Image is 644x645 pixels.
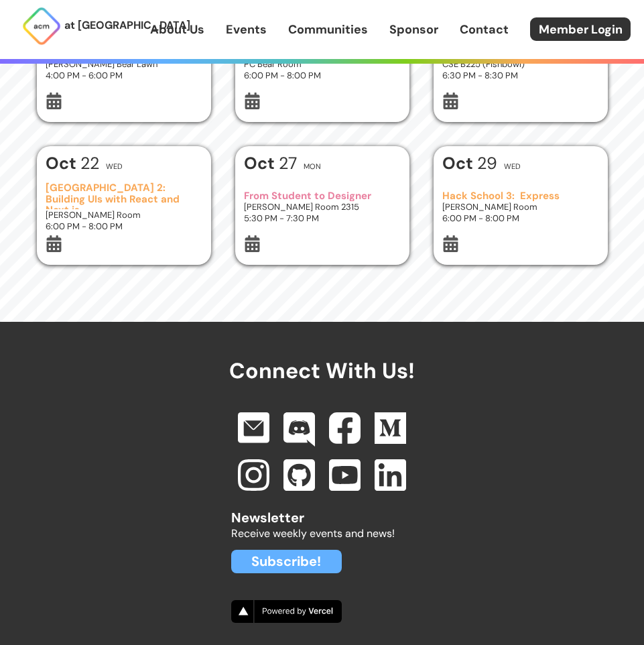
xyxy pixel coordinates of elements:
b: Oct [244,152,279,174]
a: Events [226,21,267,38]
h3: [PERSON_NAME] Room [46,209,202,221]
a: at [GEOGRAPHIC_DATA] [21,6,150,46]
h2: Connect With Us! [229,322,415,383]
a: Sponsor [389,21,438,38]
h2: Mon [304,163,321,170]
a: Contact [460,21,509,38]
b: Oct [442,152,477,174]
h3: From Student to Designer [244,190,400,202]
img: Medium [375,412,407,445]
a: Member Login [530,17,631,41]
a: Communities [288,21,368,38]
h3: 6:30 PM - 8:30 PM [442,70,598,81]
img: Facebook [329,412,361,445]
p: Receive weekly events and news! [231,525,413,542]
h1: 27 [244,155,297,172]
h3: 4:00 PM - 6:00 PM [46,70,202,81]
img: Linkedin [375,459,407,491]
img: Discord [283,412,316,447]
h2: Wed [504,163,521,170]
img: GitHub [283,459,316,491]
h3: 6:00 PM - 8:00 PM [442,213,598,224]
img: Email [238,412,270,444]
h3: Hack School 3: Express [442,190,598,202]
h2: Wed [106,163,123,170]
h3: [PERSON_NAME] Room 2315 [244,201,400,213]
h1: 22 [46,155,99,172]
h3: [PERSON_NAME] Room [442,201,598,213]
h3: 6:00 PM - 8:00 PM [46,221,202,232]
h3: CSE B225 (Fishbowl) [442,58,598,70]
p: at [GEOGRAPHIC_DATA] [64,17,190,34]
h3: [GEOGRAPHIC_DATA] 2: Building UIs with React and Next.js [46,182,202,209]
h2: Newsletter [231,506,413,525]
h3: [PERSON_NAME] Bear Lawn [46,58,202,70]
a: Subscribe! [231,550,342,573]
img: Vercel [231,600,342,623]
h3: 5:30 PM - 7:30 PM [244,213,400,224]
h3: PC Bear Room [244,58,400,70]
a: About Us [150,21,204,38]
img: Youtube [329,459,361,491]
h3: 6:00 PM - 8:00 PM [244,70,400,81]
img: ACM Logo [21,6,62,46]
h1: 29 [442,155,497,172]
b: Oct [46,152,80,174]
img: Instagram [238,459,270,491]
